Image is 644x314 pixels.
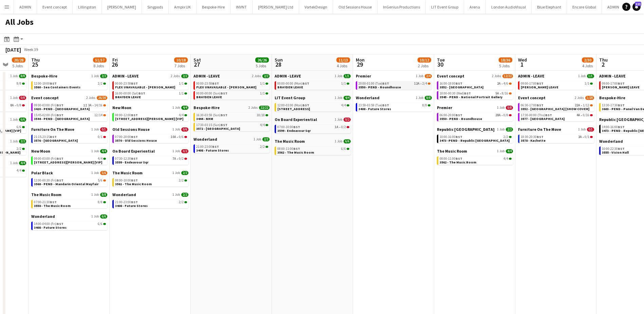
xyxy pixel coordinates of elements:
span: 0/1 [100,127,107,132]
div: Furniture On The Move1 Job0/121:15-23:15BST0/13576 - [GEOGRAPHIC_DATA] [31,127,107,149]
span: 2/4 [425,74,432,78]
span: 15:45-02:00 (Fri) [34,114,63,117]
span: 12:00-19:00 [34,82,57,85]
span: 3560 - Sea Containers Events [34,85,80,89]
div: ADMIN - LEAVE2 Jobs2/200:00-23:59BST1/1FLEX UNAVAILABLE - [PERSON_NAME]16:00-00:00 (Sat)BST1/1BRA... [112,73,188,105]
span: BST [302,81,309,86]
button: [PERSON_NAME] [102,0,142,14]
span: FLEX UNAVAILABLE - Ben Turner [196,85,256,89]
span: 3396 - PEND - 9 Clifford St [VIP] [115,117,183,121]
span: 3577 - Kensington Palace [521,117,565,121]
span: BST [139,91,145,95]
span: 18:30-20:30 [521,135,544,139]
span: 1 Job [10,96,18,100]
span: BST [293,125,300,129]
span: 2/2 [503,135,508,139]
a: ADMIN - LEAVE2 Jobs2/2 [112,73,188,78]
span: 26/30 [97,96,107,100]
span: BRAYDEN LEAVE [277,85,303,89]
button: LIT Event Group [426,0,464,14]
span: 3A [578,135,582,139]
span: ADMIN - LEAVE [599,73,626,78]
span: 3473 -PEND - Republic London [440,138,510,143]
span: 21:15-23:15 [34,135,57,139]
span: 2 Jobs [86,96,95,100]
button: Old Sessions House [333,0,378,14]
span: LIT Event Group [275,95,305,100]
div: Old Sessions House1 Job0/607:00-20:00BST10A•0/63570 - Old Sessions House [112,127,188,149]
span: 8/8 [17,82,21,85]
a: 00:00-23:59BST1/1FLEX UNAVAILABLE - [PERSON_NAME] [196,81,268,89]
div: • [521,114,593,117]
span: 1 Job [416,74,423,78]
span: 2 Jobs [575,96,584,100]
span: ANDY LEAVE [602,85,640,89]
span: Bespoke-Hire [599,95,625,100]
a: Wonderland1 Job8/8 [356,95,432,100]
span: BST [464,91,471,95]
a: Bespoke-Hire2 Jobs22/22 [194,105,270,110]
span: 3550 - PEND - Roundhouse [358,85,401,89]
span: 12A [414,82,420,85]
span: 4/6 [503,82,508,85]
a: 15:45-02:00 (Fri)BST12/143544 - PEND - [GEOGRAPHIC_DATA] [34,113,106,121]
div: Event concept2 Jobs26/3009:00-03:00 (Fri)BST1I3A•14/163420 - PEND - [GEOGRAPHIC_DATA]15:45-02:00 ... [31,95,107,127]
span: BST [221,113,227,117]
div: Furniture On The Move1 Job0/118:30-20:30BST3A•0/13578 - Kachette [518,127,594,144]
div: • [277,125,349,129]
a: Event concept2 Jobs12/22 [437,73,513,78]
a: ADMIN - LEAVE1 Job1/1 [518,73,594,78]
div: Event concept2 Jobs12/2216:00-18:00BST2A•4/63552 - [GEOGRAPHIC_DATA]18:00-00:30 (Wed)BST5A•8/1635... [437,73,513,105]
span: 1 Job [254,137,261,141]
span: 00:00-00:00 (Mon) [277,82,309,85]
span: Republic London [437,127,495,132]
span: 18/18 [257,114,265,117]
span: 3550 - PEND - Roundhouse [440,117,482,121]
a: 16:00-00:00 (Sat)BST1/1BRAYDEN LEAVE [115,91,187,99]
span: 06:00-20:00 [440,114,462,117]
span: 8A [10,104,14,107]
span: 3552 - Somerset House [440,85,483,89]
span: 16:30-03:59 (Sun) [196,114,227,117]
span: 00:00-23:59 [196,82,219,85]
a: 00:00-00:00 (Sun)BST1/1BRAYDEN LEAVE [196,91,268,99]
div: • [440,82,512,85]
button: ADMIN [14,0,37,14]
span: 1 Job [335,96,342,100]
a: 113 [632,3,641,11]
button: VortekDesign [299,0,333,14]
span: 20:00-01:00 (Tue) [358,82,389,85]
a: Premier1 Job2/4 [356,73,432,78]
span: 1A [335,125,338,129]
span: 1 Job [335,74,342,78]
a: LIT Event Group1 Job4/4 [275,95,351,100]
span: 2 Jobs [249,106,258,110]
span: 3572 - Kensington Palace [196,126,240,131]
span: ADMIN - LEAVE [518,73,545,78]
button: Encore Global [567,0,602,14]
span: 23:59-03:59 (Tue) [358,104,389,107]
span: 3576 - Highgate Studios [34,138,78,143]
a: 09:00-03:00 (Fri)BST1I3A•14/163420 - PEND - [GEOGRAPHIC_DATA] [34,103,106,111]
span: 0/8 [506,106,513,110]
span: ANDY LEAVE [521,85,558,89]
span: 10:00-16:00 [440,135,462,139]
a: Furniture On The Move1 Job0/1 [31,127,107,132]
span: 8/8 [19,74,26,78]
span: 2/4 [422,82,427,85]
a: Premier1 Job0/8 [437,105,513,110]
a: 00:00-23:59BST1/1FLEX UNAVAILABLE - [PERSON_NAME] [115,81,187,89]
div: • [440,92,512,95]
span: 18:00-00:30 (Wed) [440,92,471,95]
span: 8/8 [425,96,432,100]
span: 0/16 [583,114,589,117]
span: 1/1 [179,92,184,95]
div: • [358,82,430,85]
div: ADMIN - LEAVE1 Job1/109:00-17:00BST1/1[PERSON_NAME] LEAVE [518,73,594,95]
span: 3570 - Old Sessions House [115,138,157,143]
div: • [521,135,593,139]
a: 12:00-03:00 (Mon)BST4/4[STREET_ADDRESS] [277,103,349,111]
span: FLEX UNAVAILABLE - Ben Turner [115,85,175,89]
div: Wonderland1 Job2/221:00-23:00BST2/23408 - Future Stores [194,137,270,154]
a: Wonderland1 Job2/2 [194,137,270,142]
